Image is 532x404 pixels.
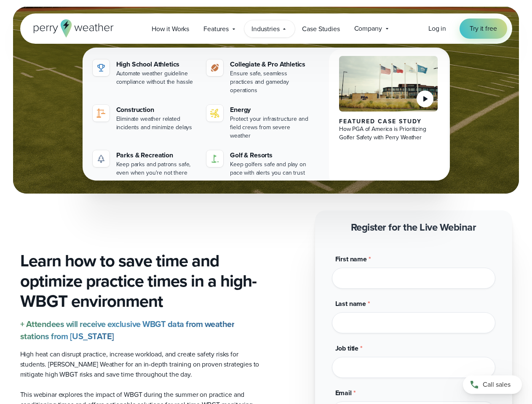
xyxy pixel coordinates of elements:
[339,125,438,142] div: How PGA of America is Prioritizing Golfer Safety with Perry Weather
[339,118,438,125] div: Featured Case Study
[116,105,197,115] div: Construction
[251,24,279,34] span: Industries
[230,59,310,69] div: Collegiate & Pro Athletics
[428,24,446,33] span: Log in
[428,24,446,34] a: Log in
[20,251,259,311] h3: Learn how to save time and optimize practice times in a high-WBGT environment
[116,150,197,160] div: Parks & Recreation
[116,59,197,69] div: High School Athletics
[96,63,106,73] img: highschool-icon.svg
[335,299,366,308] span: Last name
[203,147,314,181] a: Golf & Resorts Keep golfers safe and play on pace with alerts you can trust
[335,343,359,353] span: Job title
[203,101,314,144] a: Energy Protect your infrastructure and field crews from severe weather
[354,24,382,34] span: Company
[152,24,189,34] span: How it Works
[329,49,448,187] a: PGA of America, Frisco Campus Featured Case Study How PGA of America is Prioritizing Golfer Safet...
[335,388,352,398] span: Email
[116,69,197,86] div: Automate weather guideline compliance without the hassle
[203,24,229,34] span: Features
[302,24,340,34] span: Case Studies
[210,154,220,164] img: golf-iconV2.svg
[470,24,497,34] span: Try it free
[339,56,438,112] img: PGA of America, Frisco Campus
[230,115,310,140] div: Protect your infrastructure and field crews from severe weather
[230,105,310,115] div: Energy
[230,160,310,177] div: Keep golfers safe and play on pace with alerts you can trust
[20,349,259,380] p: High heat can disrupt practice, increase workload, and create safety risks for students. [PERSON_...
[96,108,106,118] img: noun-crane-7630938-1@2x.svg
[230,69,310,95] div: Ensure safe, seamless practices and gameday operations
[116,160,197,177] div: Keep parks and patrons safe, even when you're not there
[483,380,511,390] span: Call sales
[89,101,200,135] a: Construction Eliminate weather related incidents and minimize delays
[210,108,220,118] img: energy-icon@2x-1.svg
[89,56,200,90] a: High School Athletics Automate weather guideline compliance without the hassle
[20,318,235,343] strong: + Attendees will receive exclusive WBGT data from weather stations from [US_STATE]
[89,147,200,181] a: Parks & Recreation Keep parks and patrons safe, even when you're not there
[351,220,476,235] strong: Register for the Live Webinar
[203,56,314,98] a: Collegiate & Pro Athletics Ensure safe, seamless practices and gameday operations
[210,63,220,73] img: proathletics-icon@2x-1.svg
[230,150,310,160] div: Golf & Resorts
[460,19,507,39] a: Try it free
[116,115,197,132] div: Eliminate weather related incidents and minimize delays
[463,375,522,394] a: Call sales
[295,20,347,37] a: Case Studies
[144,20,196,37] a: How it Works
[335,254,367,264] span: First name
[96,154,106,164] img: parks-icon-grey.svg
